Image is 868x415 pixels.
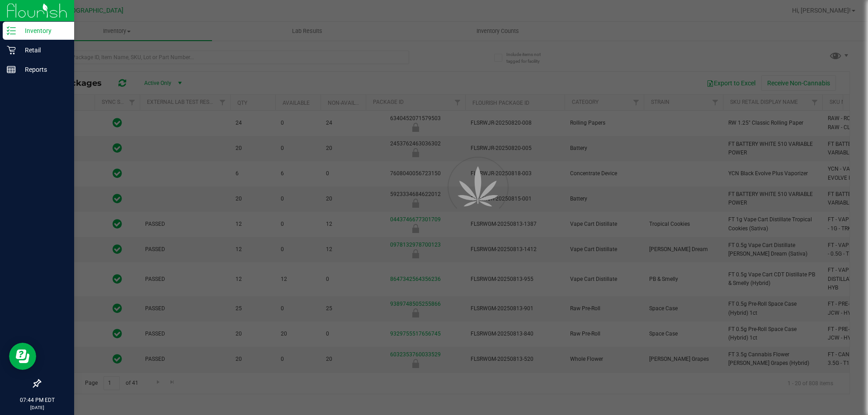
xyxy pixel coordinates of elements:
[16,45,70,56] p: Retail
[7,65,16,74] inline-svg: Reports
[4,404,70,411] p: [DATE]
[4,396,70,404] p: 07:44 PM EDT
[16,25,70,36] p: Inventory
[9,343,36,370] iframe: Resource center
[7,26,16,35] inline-svg: Inventory
[16,64,70,75] p: Reports
[7,46,16,55] inline-svg: Retail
